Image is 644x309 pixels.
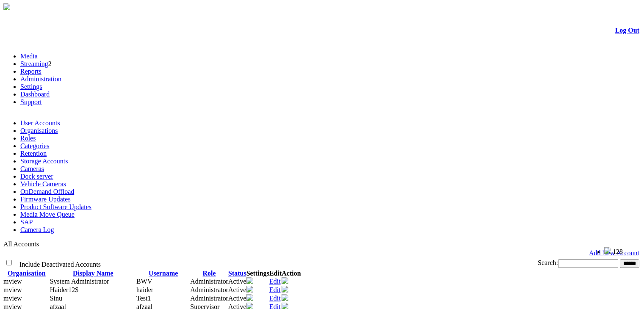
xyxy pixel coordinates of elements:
[20,142,49,149] a: Categories
[20,180,66,188] a: Vehicle Cameras
[190,277,228,286] td: Administrator
[20,83,42,90] a: Settings
[20,188,74,195] a: OnDemand Offload
[20,173,53,180] a: Dock server
[190,294,228,303] td: Administrator
[480,248,587,254] span: Welcome, System Administrator (Administrator)
[228,270,246,277] a: Status
[282,294,288,301] img: user-active-green-icon.svg
[50,286,79,293] span: Contact Method: SMS and Email
[604,247,611,254] img: bell25.png
[19,261,101,268] span: Include Deactivated Accounts
[20,60,48,67] a: Streaming
[20,150,47,157] a: Retention
[3,240,39,248] span: All Accounts
[3,286,22,293] span: mview
[269,278,281,285] a: Edit
[50,295,62,302] span: Contact Method: SMS and Email
[282,270,301,277] th: Action
[228,286,246,294] td: Active
[20,119,60,127] a: User Accounts
[269,295,281,302] a: Edit
[136,286,153,293] span: haider
[20,211,75,218] a: Media Move Queue
[20,218,33,226] a: SAP
[190,286,228,294] td: Administrator
[149,270,178,277] a: Username
[246,277,253,284] img: camera24.png
[282,287,288,294] a: Deactivate
[613,248,623,255] span: 128
[20,203,91,210] a: Product Software Updates
[228,277,246,286] td: Active
[73,270,113,277] a: Display Name
[20,127,58,134] a: Organisations
[8,270,46,277] a: Organisation
[269,270,282,277] th: Edit
[20,52,38,60] a: Media
[282,278,288,285] a: Deactivate
[20,98,42,105] a: Support
[314,259,639,268] div: Search:
[20,75,61,83] a: Administration
[203,270,216,277] a: Role
[48,60,52,67] span: 2
[20,68,41,75] a: Reports
[50,278,109,285] span: Contact Method: None
[136,295,151,302] span: Test1
[20,196,71,203] a: Firmware Updates
[3,3,10,10] img: arrow-3.png
[615,27,639,34] a: Log Out
[20,91,50,98] a: Dashboard
[228,294,246,303] td: Active
[20,226,54,233] a: Camera Log
[282,277,288,284] img: user-active-green-icon.svg
[282,286,288,292] img: user-active-green-icon.svg
[20,165,44,172] a: Cameras
[246,294,253,301] img: camera24.png
[3,278,22,285] span: mview
[136,278,152,285] span: BWV
[3,295,22,302] span: mview
[269,286,281,293] a: Edit
[246,286,253,292] img: camera24.png
[20,135,36,142] a: Roles
[246,270,269,277] th: Settings
[20,157,68,165] a: Storage Accounts
[282,295,288,302] a: Deactivate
